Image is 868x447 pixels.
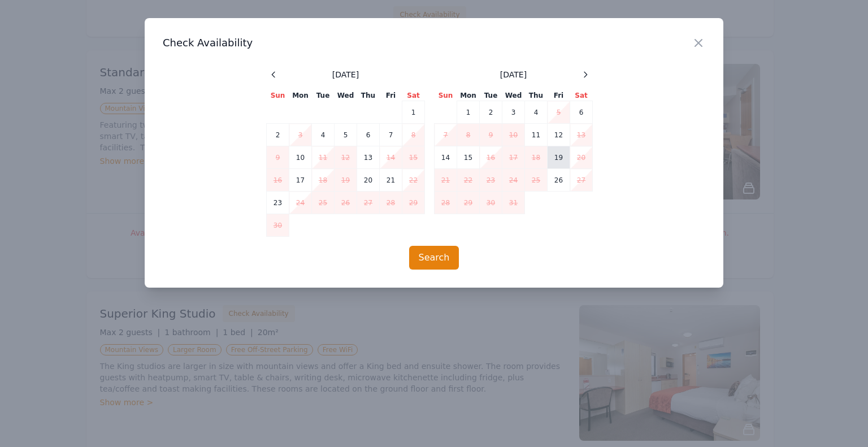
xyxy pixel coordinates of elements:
th: Tue [480,90,502,101]
td: 29 [402,192,425,214]
td: 6 [357,124,380,146]
td: 22 [402,169,425,192]
td: 17 [502,146,525,169]
th: Thu [525,90,548,101]
td: 24 [289,192,312,214]
td: 10 [289,146,312,169]
td: 18 [312,169,335,192]
td: 27 [357,192,380,214]
th: Thu [357,90,380,101]
td: 1 [457,101,480,124]
td: 28 [380,192,402,214]
td: 28 [435,192,457,214]
td: 23 [267,192,289,214]
td: 31 [502,192,525,214]
td: 7 [380,124,402,146]
td: 19 [335,169,357,192]
td: 10 [502,124,525,146]
td: 21 [435,169,457,192]
td: 2 [267,124,289,146]
td: 13 [357,146,380,169]
td: 20 [357,169,380,192]
td: 12 [335,146,357,169]
td: 30 [267,214,289,237]
th: Wed [335,90,357,101]
th: Mon [289,90,312,101]
td: 24 [502,169,525,192]
th: Wed [502,90,525,101]
td: 11 [312,146,335,169]
td: 4 [525,101,548,124]
td: 3 [502,101,525,124]
th: Sun [435,90,457,101]
td: 5 [335,124,357,146]
th: Mon [457,90,480,101]
h3: Check Availability [163,36,705,50]
td: 8 [402,124,425,146]
td: 9 [480,124,502,146]
td: 25 [525,169,548,192]
td: 8 [457,124,480,146]
th: Sun [267,90,289,101]
td: 25 [312,192,335,214]
span: [DATE] [332,69,359,80]
td: 26 [548,169,570,192]
td: 15 [457,146,480,169]
td: 21 [380,169,402,192]
button: Search [409,246,459,270]
td: 22 [457,169,480,192]
td: 29 [457,192,480,214]
td: 16 [480,146,502,169]
td: 12 [548,124,570,146]
td: 23 [480,169,502,192]
td: 27 [570,169,593,192]
td: 14 [380,146,402,169]
td: 30 [480,192,502,214]
th: Tue [312,90,335,101]
td: 13 [570,124,593,146]
td: 6 [570,101,593,124]
span: [DATE] [500,69,527,80]
td: 11 [525,124,548,146]
th: Sat [570,90,593,101]
td: 20 [570,146,593,169]
td: 2 [480,101,502,124]
th: Fri [548,90,570,101]
td: 3 [289,124,312,146]
th: Fri [380,90,402,101]
td: 19 [548,146,570,169]
td: 5 [548,101,570,124]
td: 15 [402,146,425,169]
td: 14 [435,146,457,169]
td: 18 [525,146,548,169]
td: 1 [402,101,425,124]
td: 4 [312,124,335,146]
td: 17 [289,169,312,192]
td: 26 [335,192,357,214]
td: 7 [435,124,457,146]
td: 9 [267,146,289,169]
td: 16 [267,169,289,192]
th: Sat [402,90,425,101]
